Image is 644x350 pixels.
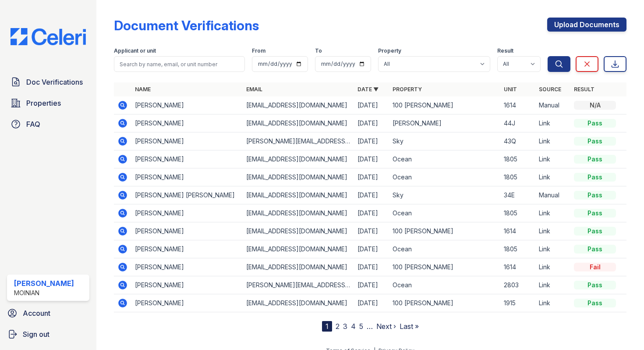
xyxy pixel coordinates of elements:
[243,240,354,258] td: [EMAIL_ADDRESS][DOMAIN_NAME]
[4,325,93,343] a: Sign out
[354,258,389,276] td: [DATE]
[535,150,570,168] td: Link
[547,18,626,32] a: Upload Documents
[243,96,354,114] td: [EMAIL_ADDRESS][DOMAIN_NAME]
[23,329,50,339] span: Sign out
[23,308,50,318] span: Account
[574,209,616,218] div: Pass
[135,86,151,93] a: Name
[131,276,243,294] td: [PERSON_NAME]
[376,322,396,331] a: Next ›
[131,132,243,150] td: [PERSON_NAME]
[243,204,354,222] td: [EMAIL_ADDRESS][DOMAIN_NAME]
[389,258,500,276] td: 100 [PERSON_NAME]
[4,304,93,322] a: Account
[574,191,616,200] div: Pass
[389,204,500,222] td: Ocean
[367,321,373,332] span: …
[500,258,535,276] td: 1614
[131,240,243,258] td: [PERSON_NAME]
[14,289,74,297] div: Moinian
[131,114,243,132] td: [PERSON_NAME]
[243,150,354,168] td: [EMAIL_ADDRESS][DOMAIN_NAME]
[354,186,389,204] td: [DATE]
[243,186,354,204] td: [EMAIL_ADDRESS][DOMAIN_NAME]
[389,132,500,150] td: Sky
[393,86,422,93] a: Property
[14,278,74,289] div: [PERSON_NAME]
[574,281,616,289] div: Pass
[574,86,594,93] a: Result
[131,186,243,204] td: [PERSON_NAME] [PERSON_NAME]
[131,96,243,114] td: [PERSON_NAME]
[389,96,500,114] td: 100 [PERSON_NAME]
[243,294,354,312] td: [EMAIL_ADDRESS][DOMAIN_NAME]
[574,101,616,110] div: N/A
[500,294,535,312] td: 1915
[535,114,570,132] td: Link
[378,47,401,54] label: Property
[131,258,243,276] td: [PERSON_NAME]
[354,150,389,168] td: [DATE]
[26,119,40,129] span: FAQ
[26,98,61,108] span: Properties
[535,96,570,114] td: Manual
[389,186,500,204] td: Sky
[243,132,354,150] td: [PERSON_NAME][EMAIL_ADDRESS][DOMAIN_NAME]
[252,47,265,54] label: From
[354,294,389,312] td: [DATE]
[535,168,570,186] td: Link
[497,47,513,54] label: Result
[389,114,500,132] td: [PERSON_NAME]
[357,86,379,93] a: Date ▼
[574,263,616,271] div: Fail
[500,276,535,294] td: 2803
[246,86,262,93] a: Email
[354,240,389,258] td: [DATE]
[574,137,616,146] div: Pass
[354,276,389,294] td: [DATE]
[535,132,570,150] td: Link
[400,322,419,331] a: Last »
[574,155,616,164] div: Pass
[500,204,535,222] td: 1805
[114,18,259,33] div: Document Verifications
[131,294,243,312] td: [PERSON_NAME]
[535,276,570,294] td: Link
[354,96,389,114] td: [DATE]
[243,114,354,132] td: [EMAIL_ADDRESS][DOMAIN_NAME]
[500,96,535,114] td: 1614
[535,240,570,258] td: Link
[389,222,500,240] td: 100 [PERSON_NAME]
[114,56,245,72] input: Search by name, email, or unit number
[389,168,500,186] td: Ocean
[535,222,570,240] td: Link
[354,204,389,222] td: [DATE]
[500,132,535,150] td: 43Q
[343,322,347,331] a: 3
[114,47,156,54] label: Applicant or unit
[243,276,354,294] td: [PERSON_NAME][EMAIL_ADDRESS][PERSON_NAME][DOMAIN_NAME]
[243,222,354,240] td: [EMAIL_ADDRESS][DOMAIN_NAME]
[389,150,500,168] td: Ocean
[243,258,354,276] td: [EMAIL_ADDRESS][DOMAIN_NAME]
[574,119,616,128] div: Pass
[7,94,89,112] a: Properties
[500,240,535,258] td: 1805
[4,28,93,45] img: CE_Logo_Blue-a8612792a0a2168367f1c8372b55b34899dd931a85d93a1a3d3e32e68fde9ad4.png
[359,322,363,331] a: 5
[535,294,570,312] td: Link
[500,186,535,204] td: 34E
[354,132,389,150] td: [DATE]
[354,114,389,132] td: [DATE]
[131,150,243,168] td: [PERSON_NAME]
[539,86,561,93] a: Source
[315,47,322,54] label: To
[504,86,517,93] a: Unit
[574,173,616,182] div: Pass
[574,245,616,254] div: Pass
[243,168,354,186] td: [EMAIL_ADDRESS][DOMAIN_NAME]
[389,276,500,294] td: Ocean
[131,222,243,240] td: [PERSON_NAME]
[535,204,570,222] td: Link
